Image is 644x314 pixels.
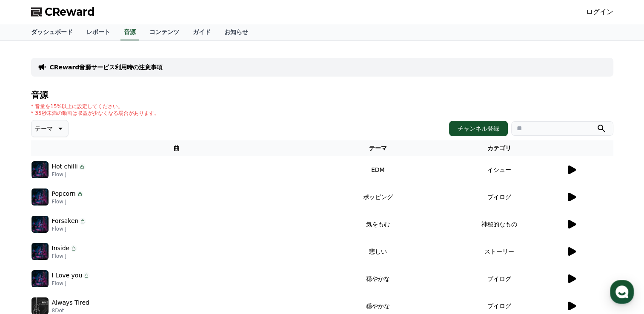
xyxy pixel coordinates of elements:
p: テーマ [35,123,53,134]
p: Inside [52,244,70,253]
span: Settings [126,256,147,263]
p: Hot chilli [52,162,78,171]
td: イシュー [433,156,566,183]
p: * 音量を15%以上に設定してください。 [31,103,159,110]
span: Messages [71,257,96,263]
a: 音源 [120,24,139,40]
a: Settings [110,243,163,265]
p: 8Dot [52,307,89,314]
a: CReward [31,5,95,19]
p: Flow J [52,253,77,260]
td: EDM [323,156,433,183]
p: Popcorn [52,189,76,198]
p: * 35秒未満の動画は収益が少なくなる場合があります。 [31,110,159,117]
td: ポッピング [323,183,433,211]
p: Always Tired [52,298,89,307]
a: お知らせ [218,24,255,40]
span: CReward [45,5,95,19]
img: music [31,270,49,287]
a: コンテンツ [143,24,186,40]
span: Home [22,256,37,263]
th: テーマ [323,140,433,156]
a: ダッシュボード [24,24,80,40]
td: 神秘的なもの [433,211,566,238]
p: Forsaken [52,217,79,226]
td: ブイログ [433,183,566,211]
td: 穏やかな [323,265,433,292]
img: music [31,161,49,178]
button: テーマ [31,120,69,137]
a: Messages [56,243,110,265]
button: チャンネル登録 [449,121,508,136]
a: CReward音源サービス利用時の注意事項 [50,63,163,71]
img: music [31,216,49,233]
p: Flow J [52,226,86,232]
p: Flow J [52,171,86,178]
img: music [31,243,49,260]
th: カテゴリ [433,140,566,156]
a: Home [3,243,56,265]
td: ストーリー [433,238,566,265]
td: 悲しい [323,238,433,265]
p: Flow J [52,280,90,287]
a: ログイン [586,7,613,17]
th: 曲 [31,140,323,156]
p: I Love you [52,271,83,280]
a: ガイド [186,24,218,40]
h4: 音源 [31,90,613,100]
a: レポート [80,24,117,40]
img: music [31,188,49,206]
p: Flow J [52,198,83,205]
td: ブイログ [433,265,566,292]
td: 気をもむ [323,211,433,238]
